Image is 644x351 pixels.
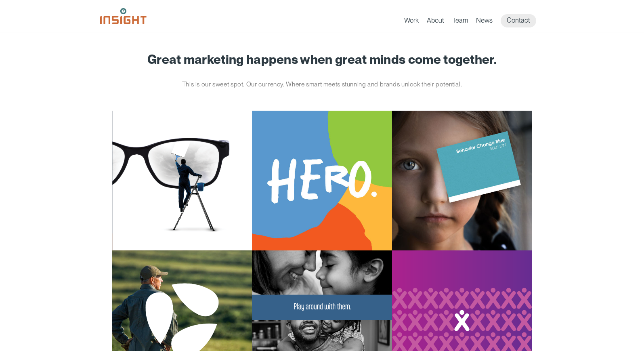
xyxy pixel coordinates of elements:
img: South Dakota Department of Health – Childhood Lead Poisoning Prevention [392,111,532,251]
a: News [476,16,493,27]
img: Insight Marketing Design [100,8,147,24]
h1: Great marketing happens when great minds come together. [112,53,532,66]
a: About [427,16,444,27]
nav: primary navigation menu [404,14,544,27]
a: Work [404,16,419,27]
img: South Dakota Department of Social Services – Childcare Promotion [252,111,392,251]
p: This is our sweet spot. Our currency. Where smart meets stunning and brands unlock their potential. [171,78,474,90]
img: Ophthalmology Limited [112,111,252,251]
a: Team [452,16,468,27]
a: Contact [501,14,536,27]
